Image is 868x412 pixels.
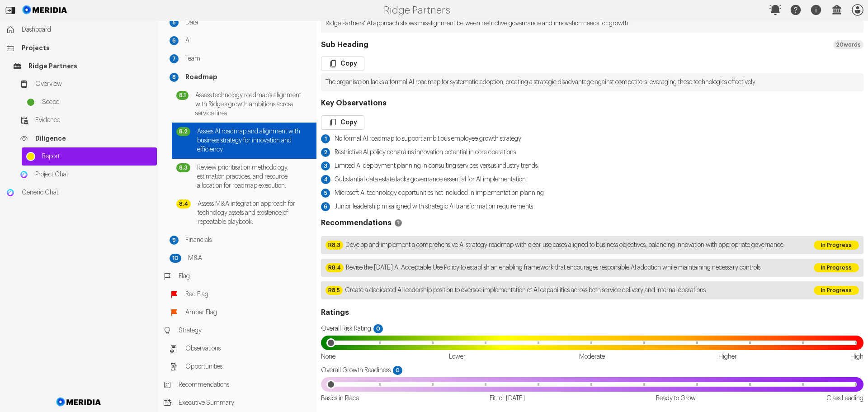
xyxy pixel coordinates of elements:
span: Report [42,152,152,161]
span: Roadmap [185,72,312,82]
a: Projects [1,39,157,57]
a: Project ChatProject Chat [15,166,157,184]
span: Assess technology roadmap's alignment with Ridge's growth ambitions across service lines. [195,91,312,118]
h3: Key Observations [321,99,863,108]
a: Generic ChatGeneric Chat [1,184,157,202]
button: Copy [321,115,364,130]
span: Ridge Partners [28,62,152,71]
div: In Progress [814,263,859,272]
img: Meridia Logo [55,392,103,412]
span: Revise the [DATE] AI Acceptable Use Policy to establish an enabling framework that encourages res... [346,263,760,272]
span: Opportunities [185,362,312,371]
span: Amber Flag [185,308,312,317]
span: Project Chat [35,170,152,179]
span: Develop and implement a comprehensive AI strategy roadmap with clear use cases aligned to busines... [345,241,783,250]
label: Overall Growth Readiness [321,366,863,375]
div: In Progress [814,241,859,250]
span: Flag [179,272,312,281]
div: In Progress [814,286,859,295]
button: Copy [321,57,364,71]
span: Recommendations [179,380,312,389]
div: 2 [321,148,330,157]
div: 1 [321,134,330,143]
span: Scope [42,98,152,107]
div: 8.4 [176,199,191,208]
div: 4 [321,175,330,184]
span: Assess AI roadmap and alignment with business strategy for innovation and efficiency. [197,127,312,154]
span: Executive Summary [179,398,312,407]
span: Observations [185,344,312,353]
div: 20 words [833,40,863,49]
div: 5 [170,18,179,27]
span: M&A [188,254,312,263]
span: High [850,352,863,361]
a: Evidence [15,111,157,129]
div: 6 [321,202,330,211]
div: 6 [170,36,179,45]
a: Overview [15,75,157,93]
span: Red Flag [185,290,312,299]
span: Team [185,54,312,63]
span: AI [185,36,312,45]
span: Data [185,18,312,27]
ol: No formal AI roadmap to support ambitious employee growth strategy [321,134,863,143]
div: 9 [170,236,179,245]
span: Generic Chat [22,188,152,197]
span: Dashboard [22,25,152,34]
span: Create a dedicated AI leadership position to oversee implementation of AI capabilities across bot... [345,286,706,295]
span: Review prioritisation methodology, estimation practices, and resource allocation for roadmap exec... [197,163,312,190]
ol: Junior leadership misaligned with strategic AI transformation requirements [321,202,863,211]
span: Financials [185,236,312,245]
pre: Ridge Partners' AI approach shows misalignment between restrictive governance and innovation need... [321,14,863,33]
ol: Limited AI deployment planning in consulting services versus industry trends [321,161,863,170]
div: R8.5 [325,286,343,295]
h3: Ratings [321,308,863,317]
ol: Restrictive AI policy constrains innovation potential in core operations [321,148,863,157]
a: Report [22,147,157,166]
img: Generic Chat [6,188,15,197]
a: Scope [22,93,157,111]
div: R8.4 [325,263,344,272]
div: 8.1 [176,91,189,100]
div: 8 [170,73,179,82]
span: None [321,352,335,361]
span: Moderate [579,352,605,361]
span: Overview [35,80,152,89]
span: Basics in Place [321,394,359,403]
div: 0 [373,324,383,333]
span: Strategy [179,326,312,335]
div: 5 [321,189,330,198]
h3: Recommendations [321,218,863,227]
span: Diligence [35,134,152,143]
span: Projects [22,43,152,52]
img: Project Chat [19,170,28,179]
span: Ready to Grow [656,394,696,403]
span: Assess M&A integration approach for technology assets and existence of repeatable playbook. [198,199,312,227]
pre: The organisation lacks a formal AI roadmap for systematic adoption, creating a strategic disadvan... [321,73,863,91]
div: R8.3 [325,241,343,250]
label: Overall Risk Rating [321,324,863,333]
ol: Microsoft AI technology opportunities not included in implementation planning [321,189,863,198]
a: Ridge Partners [8,57,157,75]
a: Diligence [15,129,157,147]
div: 3 [321,161,330,170]
span: Class Leading [826,394,863,403]
a: Dashboard [1,21,157,39]
span: Lower [449,352,466,361]
span: Evidence [35,116,152,125]
div: 10 [170,254,181,263]
div: 7 [170,54,179,63]
span: Higher [718,352,737,361]
div: 0 [393,366,402,375]
div: 8.3 [176,163,190,172]
h3: Sub Heading [321,40,863,49]
ol: Substantial data estate lacks governance essential for AI implementation [321,175,863,184]
span: Fit for [DATE] [490,394,525,403]
div: 8.2 [176,127,190,136]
